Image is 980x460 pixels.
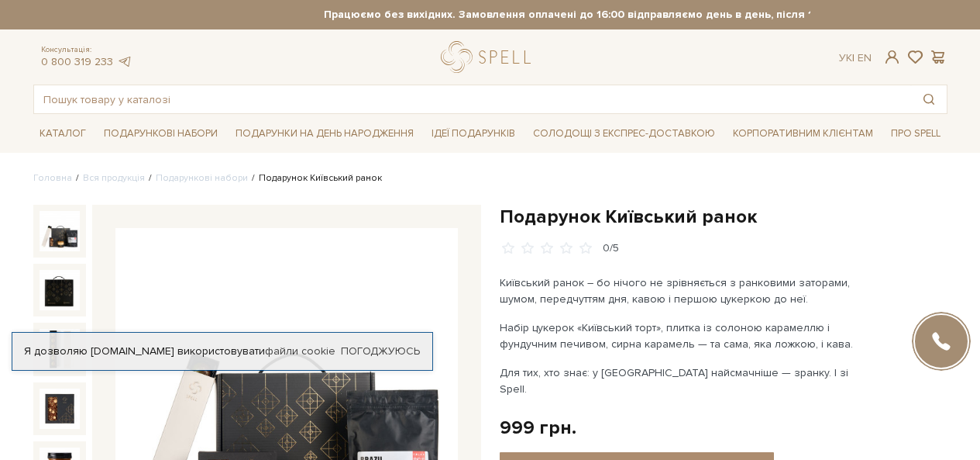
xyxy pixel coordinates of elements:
[341,344,420,358] a: Погоджуюсь
[500,320,863,352] p: Набір цукерок «Київський торт», плитка із солоною карамеллю і фундучним печивом, сирна карамель —...
[40,389,80,429] img: Подарунок Київський ранок
[40,270,80,310] img: Подарунок Київський ранок
[441,41,538,73] a: logo
[41,55,113,68] a: 0 800 319 233
[727,120,879,147] a: Корпоративним клієнтам
[500,275,863,307] p: Київський ранок – бо нічого не зрівняється з ранковими заторами, шумом, передчуттям дня, кавою і ...
[500,416,576,440] div: 999 грн.
[98,122,224,146] span: Подарункові набори
[839,51,872,65] div: Ук
[527,120,721,147] a: Солодощі з експрес-доставкою
[41,45,132,55] span: Консультація:
[500,205,947,229] h1: Подарунок Київський ранок
[858,51,872,64] a: En
[248,171,382,185] li: Подарунок Київський ранок
[117,55,132,68] a: telegram
[229,122,420,146] span: Подарунки на День народження
[425,122,521,146] span: Ідеї подарунків
[40,211,80,251] img: Подарунок Київський ранок
[33,122,92,146] span: Каталог
[40,329,80,369] img: Подарунок Київський ранок
[603,241,619,256] div: 0/5
[265,344,335,358] a: файли cookie
[500,365,863,397] p: Для тих, хто знає: у [GEOGRAPHIC_DATA] найсмачніше — зранку. І зі Spell.
[852,51,854,64] span: |
[885,122,947,146] span: Про Spell
[12,344,432,358] div: Я дозволяю [DOMAIN_NAME] використовувати
[34,85,911,113] input: Пошук товару у каталозі
[83,172,145,184] a: Вся продукція
[911,85,947,113] button: Пошук товару у каталозі
[33,172,72,184] a: Головна
[156,172,248,184] a: Подарункові набори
